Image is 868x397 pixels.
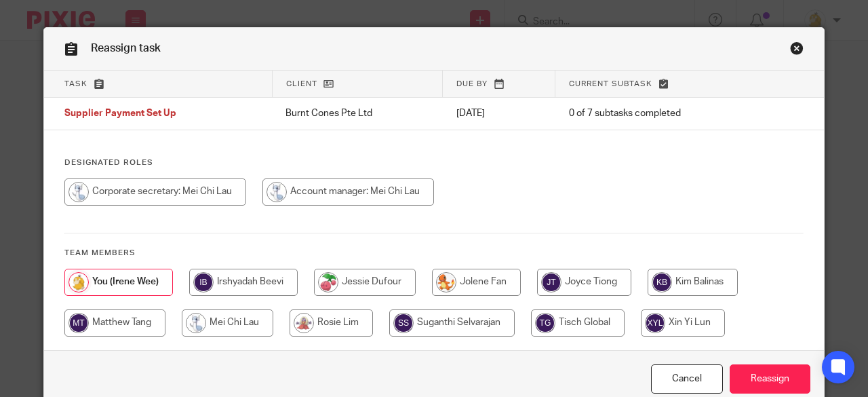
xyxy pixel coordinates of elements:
[285,107,429,120] p: Burnt Cones Pte Ltd
[64,157,804,168] h4: Designated Roles
[64,248,804,259] h4: Team members
[91,43,161,54] span: Reassign task
[730,364,810,394] input: Reassign
[555,98,764,130] td: 0 of 7 subtasks completed
[64,80,87,88] span: Task
[286,80,317,88] span: Client
[456,107,542,120] p: [DATE]
[456,80,488,88] span: Due by
[651,364,723,394] a: Close this dialog window
[64,109,176,119] span: Supplier Payment Set Up
[790,41,804,60] a: Close this dialog window
[569,80,652,88] span: Current subtask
